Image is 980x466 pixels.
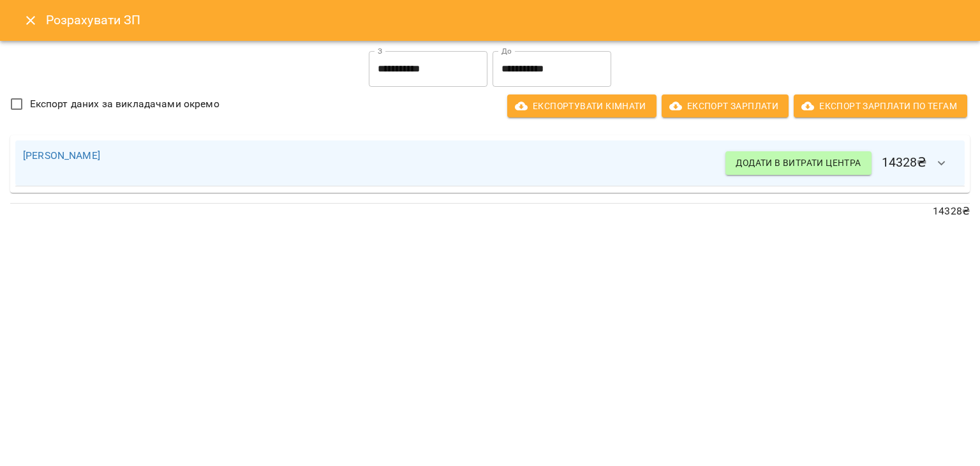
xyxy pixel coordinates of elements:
[725,151,871,174] button: Додати в витрати центра
[736,155,861,170] span: Додати в витрати центра
[507,94,657,117] button: Експортувати кімнати
[46,10,965,30] h6: Розрахувати ЗП
[804,98,957,114] span: Експорт Зарплати по тегам
[672,98,778,114] span: Експорт Зарплати
[30,96,219,112] span: Експорт даних за викладачами окремо
[794,94,967,117] button: Експорт Зарплати по тегам
[517,98,646,114] span: Експортувати кімнати
[662,94,789,117] button: Експорт Зарплати
[10,204,970,219] p: 14328 ₴
[725,148,957,179] h6: 14328 ₴
[23,149,100,162] a: [PERSON_NAME]
[15,5,46,36] button: Close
